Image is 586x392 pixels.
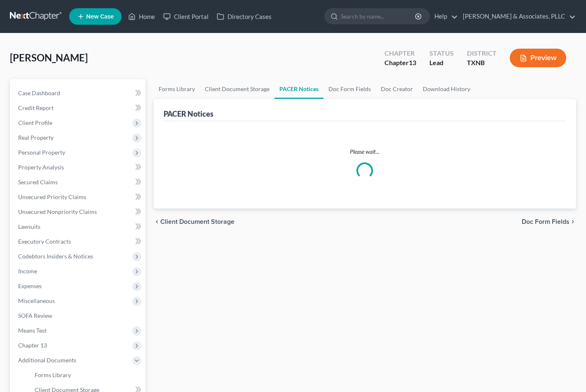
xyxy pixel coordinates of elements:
a: Secured Claims [12,175,145,190]
span: Doc Form Fields [522,218,570,225]
span: Forms Library [35,371,71,378]
span: Additional Documents [18,357,76,364]
a: Client Document Storage [200,79,274,99]
div: Status [429,49,454,58]
button: Preview [510,49,566,67]
div: District [467,49,497,58]
a: Credit Report [12,101,145,115]
span: Secured Claims [18,178,58,185]
i: chevron_left [154,218,160,225]
span: Chapter 13 [18,342,47,349]
a: Directory Cases [213,9,276,24]
a: PACER Notices [274,79,323,99]
span: Unsecured Nonpriority Claims [18,208,97,215]
span: Case Dashboard [18,89,60,96]
span: Miscellaneous [18,297,55,304]
span: Client Document Storage [160,218,234,225]
div: Lead [429,58,454,68]
a: Forms Library [28,368,145,383]
span: Codebtors Insiders & Notices [18,253,93,260]
a: Help [430,9,458,24]
span: 13 [409,59,416,66]
a: Property Analysis [12,160,145,175]
span: [PERSON_NAME] [10,52,88,63]
a: Unsecured Priority Claims [12,190,145,204]
span: Executory Contracts [18,238,71,245]
span: Real Property [18,134,54,141]
a: Lawsuits [12,219,145,234]
span: New Case [86,14,114,20]
div: TXNB [467,58,497,68]
a: Forms Library [154,79,200,99]
a: Executory Contracts [12,234,145,249]
span: Expenses [18,282,42,289]
span: Unsecured Priority Claims [18,193,86,200]
span: SOFA Review [18,312,52,319]
div: Chapter [384,58,416,68]
a: Client Portal [159,9,213,24]
a: SOFA Review [12,308,145,323]
div: PACER Notices [164,109,213,119]
a: Download History [418,79,475,99]
span: Property Analysis [18,164,64,171]
a: Home [124,9,159,24]
span: Credit Report [18,104,54,111]
a: Case Dashboard [12,86,145,101]
i: chevron_right [570,218,576,225]
span: Income [18,268,37,275]
a: Doc Creator [376,79,418,99]
button: chevron_left Client Document Storage [154,218,234,225]
a: Doc Form Fields [323,79,376,99]
span: Lawsuits [18,223,40,230]
a: Unsecured Nonpriority Claims [12,204,145,219]
span: Client Profile [18,119,52,126]
p: Please wait... [165,148,565,156]
button: Doc Form Fields chevron_right [522,218,576,225]
div: Chapter [384,49,416,58]
input: Search by name... [341,9,416,24]
span: Means Test [18,327,47,334]
span: Personal Property [18,149,65,156]
a: [PERSON_NAME] & Associates, PLLC [459,9,576,24]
